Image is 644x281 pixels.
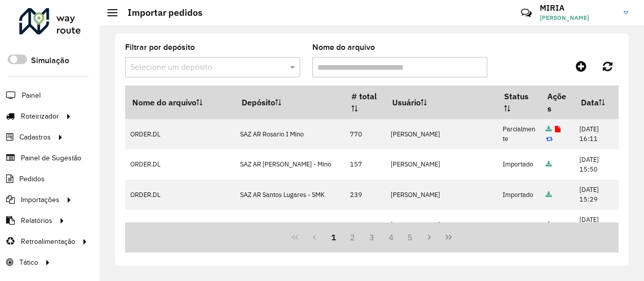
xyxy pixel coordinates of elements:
th: Data [574,86,619,119]
th: # total [344,86,385,119]
button: 1 [324,228,343,247]
td: [PERSON_NAME] [385,119,497,149]
th: Ações [541,86,574,119]
a: Contato Rápido [515,2,537,24]
td: Parcialmente [497,119,540,149]
a: Arquivo completo [546,125,552,133]
th: Status [497,86,540,119]
a: Arquivo completo [546,190,552,199]
button: 2 [343,228,362,247]
td: 239 [344,180,385,210]
a: Arquivo completo [546,220,552,229]
a: Arquivo completo [546,160,552,168]
td: [DATE] 15:50 [574,149,619,179]
button: 3 [362,228,382,247]
td: SAZ AR Rosario I Mino [235,119,345,149]
th: Usuário [385,86,497,119]
h2: Importar pedidos [118,7,202,18]
span: Relatórios [21,215,52,226]
th: Depósito [235,86,345,119]
td: Importado [497,180,540,210]
h3: MIRIA [540,3,616,13]
a: Exibir log de erros [555,125,561,133]
a: Reimportar [546,134,553,143]
td: ORDER.DL [125,210,235,240]
span: [PERSON_NAME] [540,13,616,22]
button: 4 [382,228,401,247]
label: Filtrar por depósito [125,41,195,53]
button: Next Page [420,228,439,247]
td: [DATE] 15:26 [574,210,619,240]
td: [DATE] 16:11 [574,119,619,149]
td: 770 [344,119,385,149]
td: [PERSON_NAME] [385,210,497,240]
td: SAZ AR Santos Lugares - SMK [235,180,345,210]
th: Nome do arquivo [125,86,235,119]
span: Roteirizador [21,111,59,122]
td: ORDER.DL [125,149,235,179]
span: Importações [21,194,60,205]
td: ORDER.DL [125,180,235,210]
td: [PERSON_NAME] [385,149,497,179]
span: Pedidos [19,174,45,184]
button: Last Page [439,228,458,247]
td: Importado [497,149,540,179]
span: Painel [22,90,41,101]
td: 152 [344,210,385,240]
td: [PERSON_NAME] [385,180,497,210]
span: Painel de Sugestão [21,153,81,163]
span: Tático [19,257,38,268]
label: Nome do arquivo [312,41,375,53]
button: 5 [401,228,420,247]
span: Retroalimentação [21,236,75,247]
span: Cadastros [19,132,51,143]
td: SAZ AR [PERSON_NAME] - Mino [235,149,345,179]
td: Importado [497,210,540,240]
td: SAZ AR Mercado Central - SMK [235,210,345,240]
td: [DATE] 15:29 [574,180,619,210]
td: ORDER.DL [125,119,235,149]
td: 157 [344,149,385,179]
label: Simulação [31,54,69,67]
